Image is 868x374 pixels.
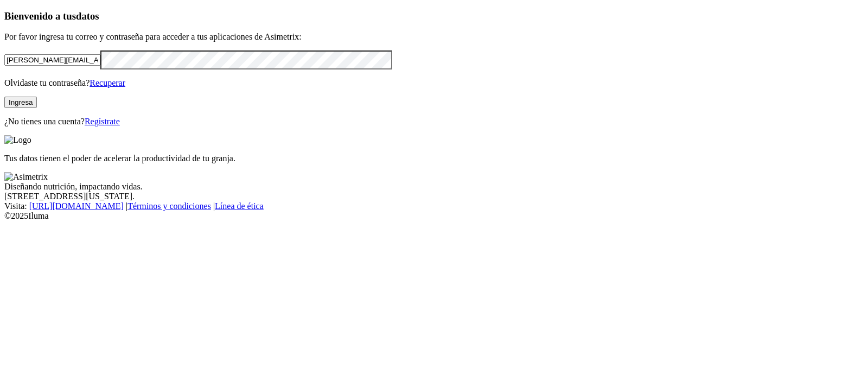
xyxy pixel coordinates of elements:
[4,135,31,145] img: Logo
[4,78,864,88] p: Olvidaste tu contraseña?
[4,32,864,42] p: Por favor ingresa tu correo y contraseña para acceder a tus aplicaciones de Asimetrix:
[127,201,211,211] a: Términos y condiciones
[4,172,48,182] img: Asimetrix
[215,201,264,211] a: Línea de ética
[4,117,864,126] p: ¿No tienes una cuenta?
[4,54,100,66] input: Tu correo
[4,201,864,211] div: Visita : | |
[76,10,99,22] span: datos
[4,97,37,108] button: Ingresa
[85,117,120,126] a: Regístrate
[4,154,864,163] p: Tus datos tienen el poder de acelerar la productividad de tu granja.
[4,192,864,201] div: [STREET_ADDRESS][US_STATE].
[4,10,864,22] h3: Bienvenido a tus
[4,182,864,192] div: Diseñando nutrición, impactando vidas.
[29,201,124,211] a: [URL][DOMAIN_NAME]
[90,78,125,87] a: Recuperar
[4,211,864,221] div: © 2025 Iluma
